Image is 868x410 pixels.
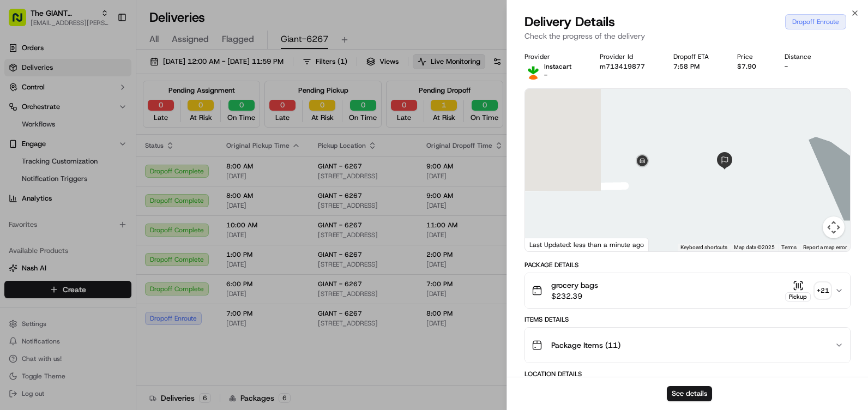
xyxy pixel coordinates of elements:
span: Package Items ( 11 ) [551,340,620,351]
span: API Documentation [103,158,175,169]
span: Delivery Details [525,13,615,31]
img: Nash [11,11,33,33]
button: Start new chat [185,107,198,120]
p: Welcome 👋 [11,44,198,61]
span: Knowledge Base [22,158,83,169]
span: $232.39 [551,291,598,302]
button: Keyboard shortcuts [680,244,727,251]
div: $7.90 [737,62,767,71]
div: Provider Id [600,52,656,61]
a: 📗Knowledge Base [7,154,88,173]
a: Terms (opens in new tab) [781,244,797,250]
input: Got a question? Start typing here... [28,70,196,82]
img: profile_instacart_ahold_partner.png [525,62,542,80]
div: Dropoff ETA [673,52,720,61]
div: Items Details [525,315,851,324]
span: - [544,71,547,80]
div: 7:58 PM [673,62,720,71]
div: Pickup [785,292,811,302]
button: Pickup+21 [785,280,830,302]
div: Last Updated: less than a minute ago [525,238,649,251]
div: + 21 [815,283,830,298]
p: Instacart [544,62,571,71]
div: Location Details [525,370,851,378]
div: Provider [525,52,582,61]
span: Pylon [108,185,132,193]
button: See details [667,386,712,401]
p: Check the progress of the delivery [525,31,851,41]
div: - [785,62,822,71]
img: Google [528,237,564,251]
button: Package Items (11) [525,328,850,363]
div: 📗 [11,159,20,168]
div: 💻 [92,159,101,168]
div: Start new chat [37,104,179,115]
div: Distance [785,52,822,61]
button: grocery bags$232.39Pickup+21 [525,273,850,308]
div: We're available if you need us! [37,115,138,124]
a: Powered byPylon [77,184,132,193]
button: m713419877 [600,62,645,71]
a: 💻API Documentation [88,154,179,173]
div: Package Details [525,261,851,269]
img: 1736555255976-a54dd68f-1ca7-489b-9aae-adbdc363a1c4 [11,104,31,124]
span: grocery bags [551,280,598,291]
button: Map camera controls [823,216,845,238]
div: Price [737,52,767,61]
a: Report a map error [803,244,847,250]
button: Pickup [785,280,811,302]
a: Open this area in Google Maps (opens a new window) [528,237,564,251]
span: Map data ©2025 [734,244,775,250]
